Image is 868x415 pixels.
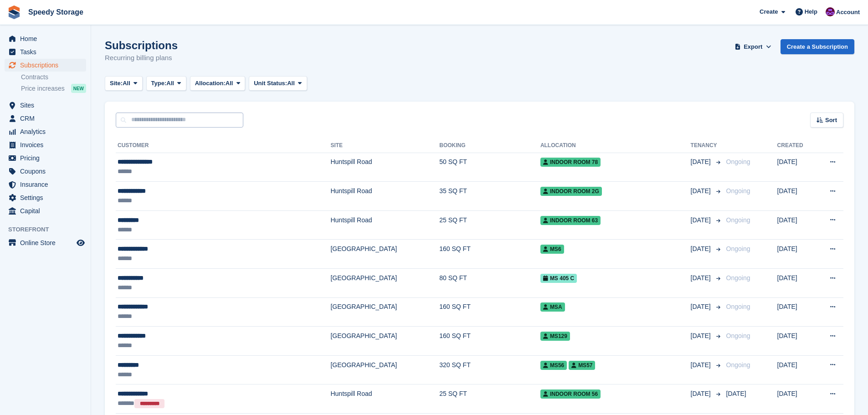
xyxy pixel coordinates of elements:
a: menu [5,125,86,138]
th: Created [777,138,816,153]
th: Booking [439,138,540,153]
button: Export [733,39,773,54]
td: 50 SQ FT [439,153,540,182]
td: Huntspill Road [330,210,439,240]
span: Ongoing [726,361,750,369]
span: Home [20,32,75,45]
td: 160 SQ FT [439,240,540,269]
img: stora-icon-8386f47178a22dfd0bd8f6a31ec36ba5ce8667c1dd55bd0f319d3a0aa187defe.svg [7,5,21,19]
span: [DATE] [691,360,713,370]
span: MS129 [540,332,570,341]
a: Preview store [75,237,86,248]
td: [GEOGRAPHIC_DATA] [330,297,439,327]
button: Unit Status: All [249,76,307,91]
span: MS56 [540,361,567,370]
span: Subscriptions [20,59,75,72]
button: Site: All [105,76,143,91]
span: Sites [20,99,75,112]
th: Site [330,138,439,153]
span: Ongoing [726,274,750,282]
th: Tenancy [691,138,723,153]
p: Recurring billing plans [105,53,178,63]
a: menu [5,178,86,191]
span: Indoor Room 2G [540,187,602,196]
span: All [123,79,130,88]
span: MSA [540,302,565,312]
span: [DATE] [691,186,713,196]
span: Ongoing [726,303,750,310]
span: Invoices [20,138,75,151]
span: Price increases [21,84,65,93]
th: Allocation [540,138,691,153]
a: Create a Subscription [781,39,854,54]
td: 80 SQ FT [439,269,540,298]
span: [DATE] [726,390,746,397]
span: [DATE] [691,157,713,167]
a: menu [5,165,86,178]
a: menu [5,46,86,58]
span: CRM [20,112,75,125]
a: menu [5,32,86,45]
span: Export [744,42,762,51]
td: [GEOGRAPHIC_DATA] [330,327,439,356]
img: Dan Jackson [826,7,835,16]
td: [GEOGRAPHIC_DATA] [330,240,439,269]
span: All [226,79,233,88]
td: [DATE] [777,327,816,356]
span: Ongoing [726,216,750,224]
td: [DATE] [777,297,816,327]
span: Ongoing [726,158,750,165]
a: Price increases NEW [21,83,86,93]
a: menu [5,59,86,72]
td: [DATE] [777,355,816,384]
span: Sort [825,116,837,125]
span: [DATE] [691,244,713,254]
button: Allocation: All [190,76,246,91]
span: Help [805,7,817,16]
span: MS57 [569,361,595,370]
a: menu [5,236,86,249]
span: Allocation: [195,79,226,88]
span: Indoor Room 56 [540,389,601,399]
td: 25 SQ FT [439,210,540,240]
div: NEW [71,84,86,93]
td: [DATE] [777,269,816,298]
td: [DATE] [777,240,816,269]
span: Insurance [20,178,75,191]
span: Capital [20,205,75,217]
td: 320 SQ FT [439,355,540,384]
span: [DATE] [691,302,713,312]
td: 160 SQ FT [439,327,540,356]
span: All [287,79,295,88]
a: Contracts [21,73,86,82]
a: menu [5,152,86,164]
td: [DATE] [777,153,816,182]
span: [DATE] [691,389,713,399]
span: Type: [151,79,167,88]
span: Unit Status: [254,79,287,88]
a: menu [5,99,86,112]
th: Customer [116,138,330,153]
span: [DATE] [691,331,713,341]
span: Ongoing [726,245,750,252]
span: Indoor Room 78 [540,158,601,167]
td: [GEOGRAPHIC_DATA] [330,269,439,298]
span: Pricing [20,152,75,164]
td: [DATE] [777,182,816,211]
td: [GEOGRAPHIC_DATA] [330,355,439,384]
a: menu [5,112,86,125]
button: Type: All [146,76,186,91]
td: [DATE] [777,210,816,240]
span: Analytics [20,125,75,138]
span: Ongoing [726,187,750,195]
td: [DATE] [777,384,816,414]
a: Speedy Storage [25,5,87,20]
span: MS 405 C [540,274,577,283]
span: Indoor Room 63 [540,216,601,225]
span: MS6 [540,245,564,254]
td: 160 SQ FT [439,297,540,327]
span: Ongoing [726,332,750,339]
span: [DATE] [691,273,713,283]
span: Settings [20,191,75,204]
td: 25 SQ FT [439,384,540,414]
